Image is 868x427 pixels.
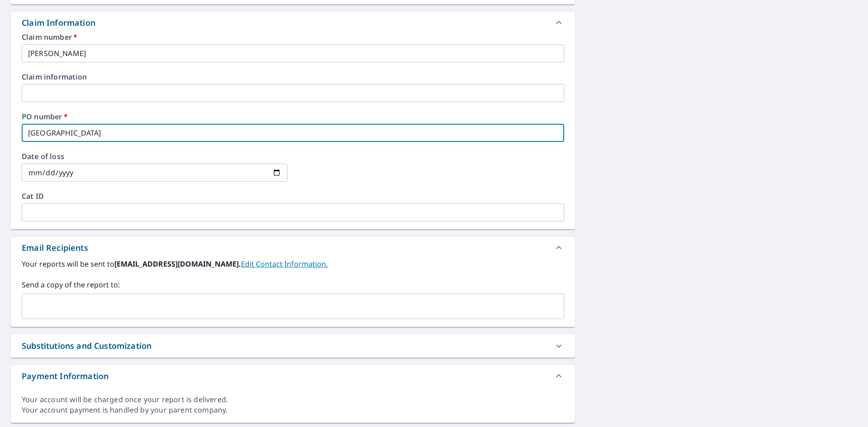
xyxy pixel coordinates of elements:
div: Your account will be charged once your report is delivered. [22,394,564,405]
label: Your reports will be sent to [22,258,564,269]
div: Claim Information [22,17,95,29]
a: EditContactInfo [241,259,328,269]
div: Substitutions and Customization [22,340,151,352]
div: Claim Information [11,12,575,33]
label: Send a copy of the report to: [22,279,564,290]
b: [EMAIL_ADDRESS][DOMAIN_NAME]. [114,259,241,269]
div: Email Recipients [11,237,575,258]
label: Claim information [22,73,564,80]
div: Substitutions and Customization [11,334,575,357]
div: Payment Information [22,370,108,382]
div: Email Recipients [22,242,88,254]
label: PO number [22,113,564,120]
div: Payment Information [11,365,575,387]
div: Your account payment is handled by your parent company. [22,405,564,415]
label: Claim number [22,33,564,41]
label: Cat ID [22,192,564,200]
label: Date of loss [22,153,288,160]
